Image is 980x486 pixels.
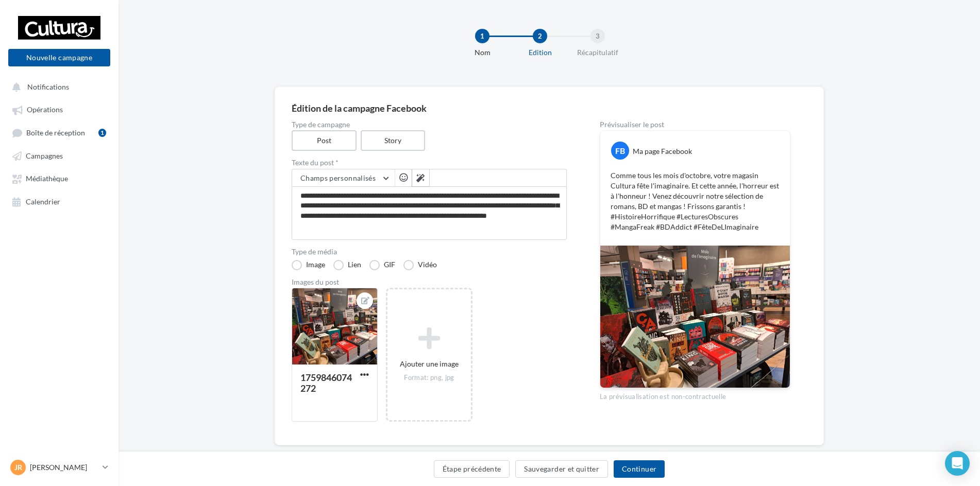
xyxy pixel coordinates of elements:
a: Médiathèque [6,169,112,187]
div: Nom [449,47,515,58]
span: Champs personnalisés [300,173,376,182]
label: Type de campagne [292,121,567,128]
label: GIF [369,260,395,270]
span: Opérations [27,106,63,114]
a: JR [PERSON_NAME] [8,458,110,477]
button: Sauvegarder et quitter [515,460,608,478]
label: Story [361,130,426,151]
button: Champs personnalisés [292,169,395,187]
div: 3 [590,29,605,43]
button: Nouvelle campagne [8,49,110,66]
button: Notifications [6,77,108,96]
div: Open Intercom Messenger [945,451,970,476]
label: Lien [333,260,361,270]
div: FB [611,142,629,160]
div: 1759846074272 [300,372,352,394]
div: 1 [98,129,106,137]
a: Boîte de réception1 [6,123,112,142]
div: Ma page Facebook [633,146,692,157]
label: Type de média [292,248,567,255]
div: 2 [533,29,547,43]
span: Médiathèque [26,175,68,183]
button: Continuer [614,460,665,478]
label: Vidéo [403,260,437,270]
div: La prévisualisation est non-contractuelle [600,388,790,402]
div: Prévisualiser le post [600,121,790,128]
button: Étape précédente [434,460,510,478]
label: Image [292,260,325,270]
div: Récapitulatif [565,47,631,58]
div: Images du post [292,279,567,286]
p: [PERSON_NAME] [30,462,98,473]
span: Boîte de réception [26,128,85,137]
span: Calendrier [26,197,60,206]
span: JR [14,462,22,473]
a: Campagnes [6,146,112,165]
label: Post [292,130,357,151]
div: 1 [475,29,489,43]
label: Texte du post * [292,159,567,166]
a: Opérations [6,100,112,118]
div: Edition [507,47,573,58]
p: Comme tous les mois d'octobre, votre magasin Cultura fête l'imaginaire. Et cette année, l'horreur... [611,170,780,232]
div: Édition de la campagne Facebook [292,103,807,113]
span: Campagnes [26,151,63,160]
a: Calendrier [6,192,112,211]
span: Notifications [27,82,69,91]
